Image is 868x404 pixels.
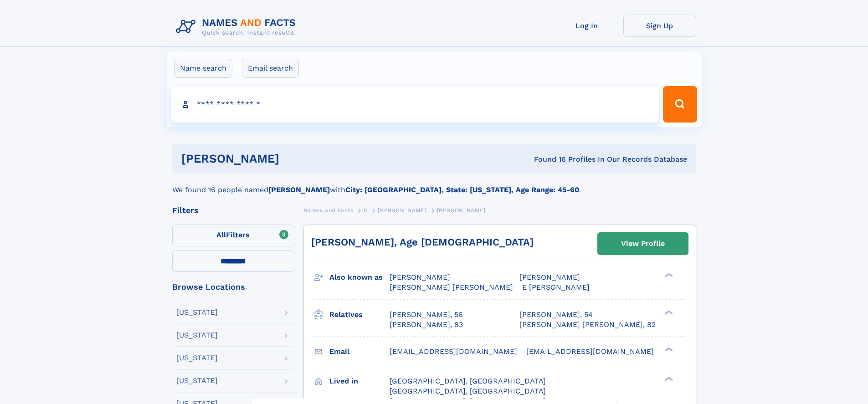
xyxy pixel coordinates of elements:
[663,376,673,382] div: ❯
[663,86,697,123] button: Search Button
[623,15,696,37] a: Sign Up
[329,307,390,322] h3: Relatives
[519,320,656,330] a: [PERSON_NAME] [PERSON_NAME], 82
[268,185,330,194] b: [PERSON_NAME]
[663,309,673,315] div: ❯
[216,230,226,239] span: All
[378,205,426,216] a: [PERSON_NAME]
[176,354,218,362] div: [US_STATE]
[303,205,354,216] a: Names and Facts
[437,207,486,214] span: [PERSON_NAME]
[663,346,673,352] div: ❯
[390,347,517,356] span: [EMAIL_ADDRESS][DOMAIN_NAME]
[345,185,579,194] b: City: [GEOGRAPHIC_DATA], State: [US_STATE], Age Range: 45-60
[172,225,294,246] label: Filters
[598,233,688,255] a: View Profile
[176,332,218,339] div: [US_STATE]
[311,236,534,248] a: [PERSON_NAME], Age [DEMOGRAPHIC_DATA]
[329,344,390,359] h3: Email
[171,86,659,123] input: search input
[519,273,580,281] span: [PERSON_NAME]
[329,270,390,285] h3: Also known as
[519,310,593,320] a: [PERSON_NAME], 54
[176,377,218,384] div: [US_STATE]
[172,174,696,195] div: We found 16 people named with .
[390,387,546,395] span: [GEOGRAPHIC_DATA], [GEOGRAPHIC_DATA]
[390,283,513,291] span: [PERSON_NAME] [PERSON_NAME]
[176,309,218,316] div: [US_STATE]
[172,15,303,39] img: Logo Names and Facts
[522,283,590,291] span: E [PERSON_NAME]
[663,272,673,278] div: ❯
[242,59,299,78] label: Email search
[172,206,294,215] div: Filters
[406,154,687,164] div: Found 16 Profiles In Our Records Database
[329,373,390,389] h3: Lived in
[390,310,463,320] a: [PERSON_NAME], 56
[364,205,368,216] a: C
[172,283,294,291] div: Browse Locations
[181,153,407,164] h1: [PERSON_NAME]
[550,15,623,37] a: Log In
[390,273,450,281] span: [PERSON_NAME]
[621,233,665,254] div: View Profile
[174,59,232,78] label: Name search
[526,347,654,356] span: [EMAIL_ADDRESS][DOMAIN_NAME]
[390,377,546,385] span: [GEOGRAPHIC_DATA], [GEOGRAPHIC_DATA]
[390,320,463,330] a: [PERSON_NAME], 83
[364,207,368,214] span: C
[378,207,426,214] span: [PERSON_NAME]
